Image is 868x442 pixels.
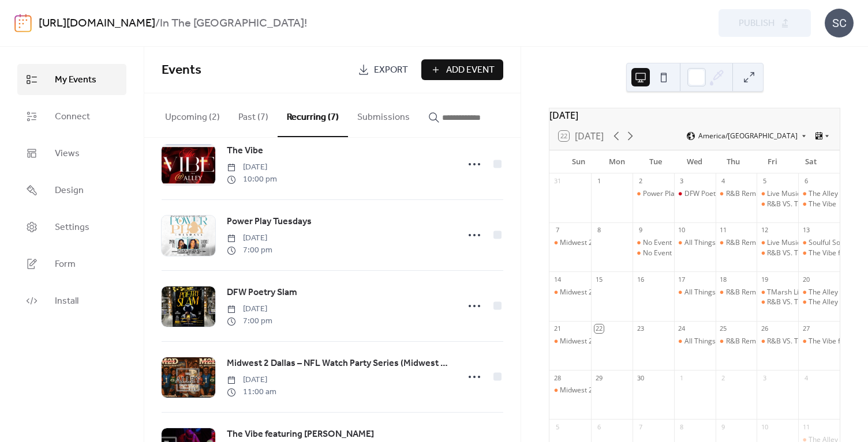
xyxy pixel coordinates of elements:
div: 14 [553,275,562,284]
div: 2 [719,373,728,382]
div: 7 [553,226,562,235]
div: Fri [753,150,792,173]
a: [URL][DOMAIN_NAME] [39,13,155,35]
div: Midwest 2 Dallas – NFL Watch Party Series (Midwest Bar) [560,386,743,395]
a: Power Play Tuesdays [227,214,312,229]
div: The Vibe [809,199,836,209]
span: [DATE] [227,303,272,315]
div: The Vibe [798,199,840,209]
div: Tue [637,150,675,173]
div: 7 [636,422,645,431]
b: In The [GEOGRAPHIC_DATA]! [160,13,307,35]
div: 8 [678,422,686,431]
div: R&B VS. THE TRAP [767,248,826,258]
div: All Things Open Mic [674,337,716,346]
div: R&B VS. THE TRAP [757,337,798,346]
span: Export [374,63,408,77]
div: 21 [553,324,562,333]
div: The Alley Music House Concert Series presents Marsha Ambrosius [798,297,840,307]
div: All Things Open Mic [674,238,716,248]
a: Connect [17,101,126,132]
div: R&B Remix Thursdays [716,189,757,199]
div: 17 [678,275,686,284]
div: 30 [636,373,645,382]
div: 3 [678,177,686,186]
div: 9 [719,422,728,431]
div: TMarsh Live at The Alley [757,288,798,297]
div: 4 [719,177,728,186]
div: Live Music Performance by Don Diego & The Razz Band [757,238,798,248]
span: Add Event [446,63,495,77]
span: [DATE] [227,374,276,386]
div: R&B Remix Thursdays [726,288,796,297]
span: Install [55,294,78,308]
div: Live Music Performance by TMarsh [757,189,798,199]
div: 6 [594,422,603,431]
a: Form [17,248,126,279]
div: Midwest 2 Dallas – NFL Watch Party Series (Midwest Bar) [560,288,743,297]
a: Design [17,175,126,206]
span: 11:00 am [227,386,276,398]
div: R&B VS. THE TRAP [767,337,826,346]
a: Settings [17,211,126,243]
div: The Alley Music House Concert Series presents Cupid Live [798,189,840,199]
div: 8 [594,226,603,235]
a: My Events [17,64,126,95]
div: 23 [636,324,645,333]
div: No Event [633,248,674,258]
span: Events [162,58,201,83]
div: Soulful Soundz Live at The Alley [798,238,840,248]
button: Upcoming (2) [156,93,229,136]
div: 13 [802,226,810,235]
div: 12 [760,226,769,235]
div: 10 [678,226,686,235]
div: 3 [760,373,769,382]
span: Connect [55,110,90,124]
div: 15 [594,275,603,284]
div: The Alley Music House Concert Series presents Marsha Ambrosius [798,288,840,297]
div: 4 [802,373,810,382]
div: R&B Remix Thursdays [726,238,796,248]
span: The Vibe [227,144,263,158]
div: Midwest 2 Dallas – NFL Watch Party Series (Midwest Bar) [560,337,743,346]
span: 7:00 pm [227,315,272,327]
div: 26 [760,324,769,333]
div: 5 [760,177,769,186]
div: 28 [553,373,562,382]
button: Submissions [348,93,419,136]
div: R&B VS. THE TRAP [757,248,798,258]
div: Thu [714,150,753,173]
div: Wed [675,150,714,173]
img: logo [14,14,32,32]
a: Install [17,285,126,316]
div: Midwest 2 Dallas – NFL Watch Party Series (Midwest Bar) [549,238,591,248]
div: The Vibe featuring Branoofunck [798,337,840,346]
div: No Event [633,238,674,248]
span: Form [55,258,76,271]
div: 31 [553,177,562,186]
div: R&B Remix Thursdays [716,288,757,297]
span: Design [55,184,84,198]
div: No Event [643,248,672,258]
div: 27 [802,324,810,333]
div: R&B Remix Thursdays [716,337,757,346]
button: Past (7) [229,93,278,136]
div: No Event [643,238,672,248]
div: Midwest 2 Dallas – NFL Watch Party Series (Midwest Bar) [549,288,591,297]
div: DFW Poetry Slam [674,189,716,199]
div: The Vibe featuring Branoofunck [798,248,840,258]
div: Midwest 2 Dallas – NFL Watch Party Series (Midwest Bar) [549,337,591,346]
div: 6 [802,177,810,186]
div: R&B VS. THE TRAP [767,297,826,307]
div: 5 [553,422,562,431]
div: Mon [598,150,637,173]
div: All Things Open Mic [674,288,716,297]
div: Midwest 2 Dallas – NFL Watch Party Series (Midwest Bar) [560,238,743,248]
div: R&B Remix Thursdays [716,238,757,248]
div: DFW Poetry Slam [684,189,740,199]
span: Midwest 2 Dallas – NFL Watch Party Series (Midwest Bar) [227,357,451,371]
div: Power Play Tuesdays [633,189,674,199]
div: 16 [636,275,645,284]
span: Views [55,147,80,161]
span: [DATE] [227,232,272,244]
